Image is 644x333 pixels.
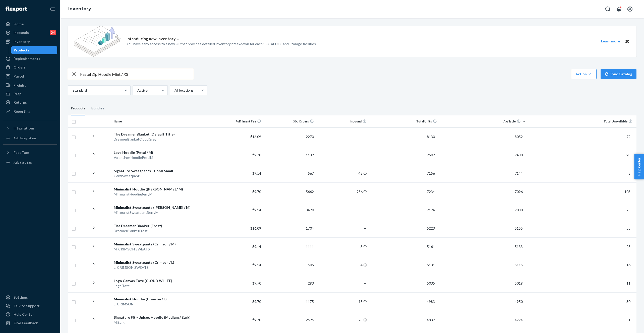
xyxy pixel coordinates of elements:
[263,164,316,182] td: 567
[316,164,369,182] td: 43
[114,315,209,320] div: Signature Fit - Unisex Hoodie (Medium / Bark)
[114,223,209,228] div: The Dreamer Blanket (Frost)
[252,281,261,285] span: $9.70
[263,127,316,146] td: 2270
[598,38,623,44] button: Learn more
[137,88,137,93] input: Active
[425,226,437,230] span: 5223
[527,115,636,127] th: Total Unavailable
[252,208,261,212] span: $9.14
[316,115,369,127] th: Inbound
[513,208,525,212] span: 7080
[513,189,525,194] span: 7096
[513,299,525,304] span: 4950
[263,219,316,237] td: 1704
[74,26,121,57] img: new-reports-banner-icon.82668bd98b6a51aee86340f2a7b77ae3.png
[14,83,26,88] div: Freight
[263,237,316,256] td: 1111
[513,153,525,157] span: 7480
[47,4,57,14] button: Close Navigation
[14,160,32,165] div: Add Fast Tag
[575,72,593,77] div: Action
[3,20,57,28] a: Home
[263,292,316,311] td: 1175
[252,263,261,267] span: $9.14
[71,101,85,115] div: Products
[263,146,316,164] td: 1139
[263,182,316,201] td: 5662
[3,107,57,115] a: Reporting
[3,319,57,327] button: Give Feedback
[3,310,57,318] a: Help Center
[601,69,636,79] button: Sync Catalog
[513,281,525,285] span: 5019
[114,187,209,192] div: Minimalist Hoodie ([PERSON_NAME] / M)
[3,90,57,98] a: Prep
[114,278,209,283] div: Logo Canvas Tote (CLOUD WHITE)
[513,263,525,267] span: 5115
[14,126,35,131] div: Integrations
[14,109,30,114] div: Reporting
[624,153,632,157] span: 23
[263,311,316,329] td: 2696
[263,201,316,219] td: 3490
[263,256,316,274] td: 605
[68,6,91,12] a: Inventory
[624,208,632,212] span: 75
[622,189,632,194] span: 103
[3,38,57,46] a: Inventory
[3,29,57,37] a: Inbounds24
[425,281,437,285] span: 5035
[634,154,644,179] button: Help Center
[14,312,34,317] div: Help Center
[425,244,437,249] span: 5161
[252,244,261,249] span: $9.14
[114,247,209,252] div: M. CRIMSON SWEATS
[3,98,57,106] a: Returns
[252,153,261,157] span: $9.70
[250,135,261,139] span: $16.09
[127,41,317,46] p: You have early access to a new UI that provides detailed inventory breakdown for each SKU at DTC ...
[14,74,24,79] div: Parcel
[3,293,57,301] a: Settings
[626,171,632,175] span: 8
[114,265,209,270] div: L. CRIMSON SWEATS
[14,100,27,105] div: Returns
[112,115,211,127] th: Name
[14,91,21,96] div: Prep
[11,46,57,54] a: Products
[263,115,316,127] th: 30d Orders
[513,318,525,322] span: 4774
[114,260,209,265] div: Minimalist Sweatpants (Crimson / L)
[425,189,437,194] span: 7234
[625,4,635,14] button: Open account menu
[513,244,525,249] span: 5133
[624,135,632,139] span: 72
[114,192,209,197] div: MinimalistHoodieBerryM
[624,281,632,285] span: 11
[114,297,209,302] div: Minimalist Hoodie (Crimson / L)
[114,302,209,307] div: L. CRIMSON
[210,115,263,127] th: Fulfillment Fee
[624,299,632,304] span: 30
[114,228,209,233] div: DreamerBlanketFrost
[3,81,57,89] a: Freight
[369,115,439,127] th: Total Units
[316,256,369,274] td: 4
[614,4,624,14] button: Open notifications
[14,30,29,35] div: Inbounds
[72,88,73,93] input: Standard
[91,101,104,115] div: Bundles
[513,226,525,230] span: 5155
[252,318,261,322] span: $9.70
[14,65,26,70] div: Orders
[114,173,209,178] div: CoralSweatpantS
[624,38,630,44] button: Close
[14,320,38,325] div: Give Feedback
[14,136,36,140] div: Add Integration
[3,159,57,167] a: Add Fast Tag
[114,137,209,142] div: DreamerBlanketCloudGrey
[3,134,57,142] a: Add Integration
[603,4,613,14] button: Open Search Box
